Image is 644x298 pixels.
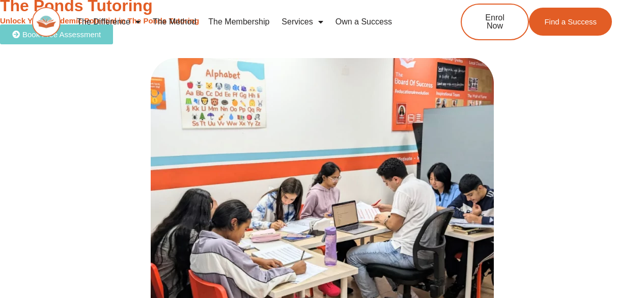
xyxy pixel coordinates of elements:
span: Find a Success [544,18,597,25]
a: The Membership [202,10,275,34]
a: Find a Success [529,8,612,36]
a: The Difference [71,10,147,34]
a: Services [275,10,329,34]
a: Own a Success [329,10,398,34]
a: Enrol Now [461,4,529,40]
a: The Method [147,10,202,34]
span: Enrol Now [477,14,513,30]
nav: Menu [71,10,427,34]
